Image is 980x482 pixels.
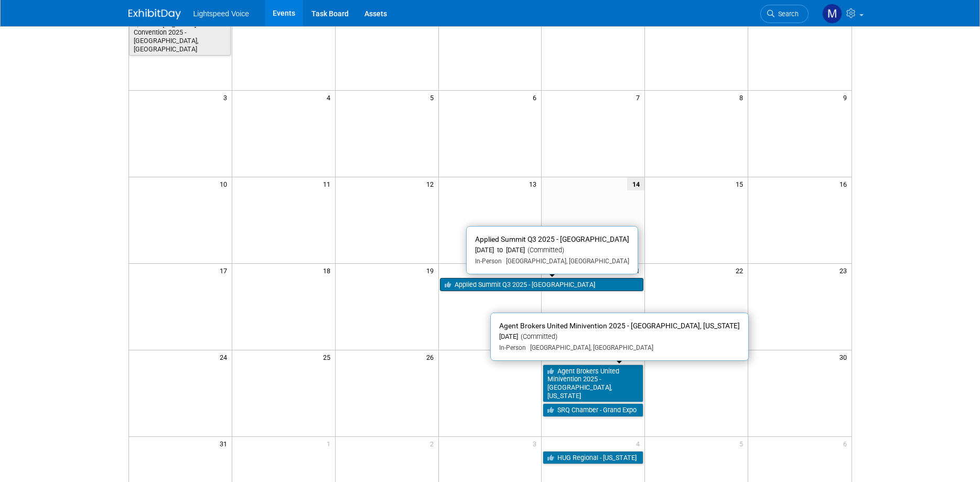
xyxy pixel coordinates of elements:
span: Lightspeed Voice [193,9,250,18]
div: [DATE] to [DATE] [475,246,629,255]
img: Marc Magliano [822,4,842,24]
span: 6 [532,91,541,104]
span: 14 [627,177,644,190]
span: 26 [425,350,438,363]
span: [GEOGRAPHIC_DATA], [GEOGRAPHIC_DATA] [526,344,653,351]
span: 31 [219,437,232,450]
span: 5 [429,91,438,104]
span: 8 [738,91,748,104]
span: 2 [429,437,438,450]
span: (Committed) [525,246,564,254]
span: 9 [842,91,852,104]
span: 4 [326,91,335,104]
span: 10 [219,177,232,190]
span: 12 [425,177,438,190]
a: SRQ Chamber - Grand Expo [543,403,643,417]
span: 19 [425,264,438,277]
span: 16 [838,177,852,190]
div: [DATE] [499,333,740,341]
span: 22 [735,264,748,277]
img: ExhibitDay [128,9,181,19]
span: In-Person [475,258,502,265]
span: Applied Summit Q3 2025 - [GEOGRAPHIC_DATA] [475,235,629,243]
span: Search [774,10,799,18]
span: 3 [532,437,541,450]
span: 4 [635,437,644,450]
span: 17 [219,264,232,277]
span: 15 [735,177,748,190]
span: 18 [322,264,335,277]
span: 7 [635,91,644,104]
span: 25 [322,350,335,363]
span: 13 [528,177,541,190]
span: 6 [842,437,852,450]
span: 23 [838,264,852,277]
span: 30 [838,350,852,363]
span: (Committed) [518,333,557,340]
span: 11 [322,177,335,190]
a: HUG Regional - [US_STATE] [543,451,643,465]
span: 5 [738,437,748,450]
span: In-Person [499,344,526,351]
span: 1 [326,437,335,450]
span: [GEOGRAPHIC_DATA], [GEOGRAPHIC_DATA] [502,258,629,265]
span: 3 [222,91,232,104]
a: Search [760,5,809,23]
a: Agent Brokers United Minivention 2025 - [GEOGRAPHIC_DATA], [US_STATE] [543,365,643,403]
span: Agent Brokers United Minivention 2025 - [GEOGRAPHIC_DATA], [US_STATE] [499,322,740,330]
a: Applied Summit Q3 2025 - [GEOGRAPHIC_DATA] [440,278,644,292]
a: PIA of [US_STATE] Annual Convention 2025 - [GEOGRAPHIC_DATA], [GEOGRAPHIC_DATA] [129,18,231,56]
span: 24 [219,350,232,363]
